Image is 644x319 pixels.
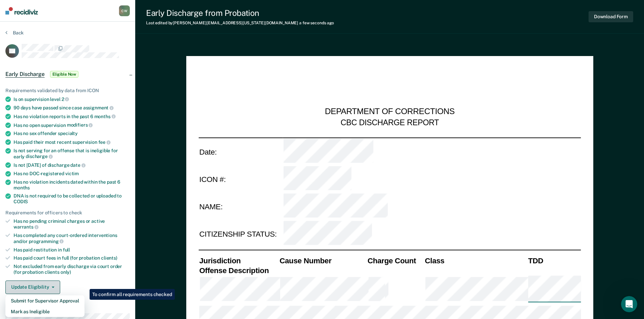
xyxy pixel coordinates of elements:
span: CODIS [14,199,28,204]
div: Is not [DATE] of discharge [14,162,130,168]
span: discharge [26,154,53,159]
td: NAME: [198,193,283,221]
div: Has paid their most recent supervision [14,139,130,145]
div: Requirements for officers to check [5,210,130,216]
span: date [70,162,85,168]
th: Jurisdiction [198,256,279,265]
div: Last edited by [PERSON_NAME][EMAIL_ADDRESS][US_STATE][DOMAIN_NAME] [146,21,334,25]
th: Cause Number [279,256,366,265]
span: only) [61,269,71,275]
div: Is on supervision level [14,96,130,102]
div: C W [119,5,130,16]
span: modifiers [67,122,93,128]
div: Has no DOC-registered [14,171,130,177]
button: Mark as Ineligible [5,306,85,317]
th: Charge Count [367,256,424,265]
div: Has completed any court-ordered interventions and/or [14,233,130,244]
th: Offense Description [198,265,279,275]
td: Date: [198,137,283,165]
img: Recidiviz [5,7,38,15]
div: 90 days have passed since case [14,105,130,111]
div: DNA is not required to be collected or uploaded to [14,193,130,205]
span: months [94,114,116,119]
div: Early Discharge from Probation [146,8,334,18]
th: Class [424,256,527,265]
div: Has no open supervision [14,122,130,128]
div: Has no pending criminal charges or active [14,218,130,230]
span: a few seconds ago [299,21,334,25]
span: warrants [14,224,39,230]
span: months [14,185,30,190]
span: Eligible Now [50,71,79,78]
button: CW [119,5,130,16]
iframe: Intercom live chat [621,296,637,312]
div: CBC DISCHARGE REPORT [340,117,439,128]
div: Is not serving for an offense that is ineligible for early [14,148,130,159]
span: Early Discharge [5,71,45,78]
div: Has no violation reports in the past 6 [14,113,130,119]
td: CITIZENSHIP STATUS: [198,221,283,248]
button: Back [5,30,24,36]
span: clients) [101,255,117,261]
div: Has paid restitution in [14,247,130,253]
span: 2 [62,97,69,102]
th: TDD [527,256,581,265]
span: specialty [58,131,78,136]
span: programming [29,239,64,244]
div: Requirements validated by data from ICON [5,88,130,94]
span: victim [65,171,79,176]
div: Has no violation incidents dated within the past 6 [14,179,130,191]
td: ICON #: [198,165,283,193]
span: fee [98,139,111,145]
button: Download Form [589,11,633,22]
div: Has paid court fees in full (for probation [14,255,130,261]
span: full [63,247,70,252]
span: assignment [83,105,114,110]
div: Not excluded from early discharge via court order (for probation clients [14,264,130,275]
div: Has no sex offender [14,131,130,136]
div: DEPARTMENT OF CORRECTIONS [325,107,455,117]
button: Update Eligibility [5,281,60,294]
button: Submit for Supervisor Approval [5,295,85,306]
